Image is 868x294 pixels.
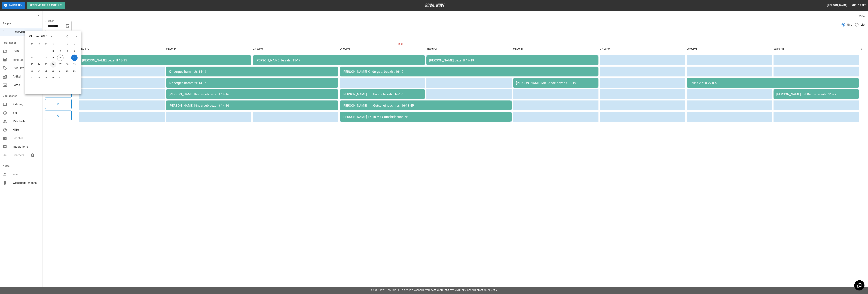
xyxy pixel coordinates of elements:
button: calendar view is open, switch to year view [48,33,54,39]
span: M [29,40,35,47]
th: 04:00PM [340,44,425,54]
span: Artikel [13,75,39,79]
table: sticky table [78,42,860,123]
button: 21. Okt. 2025 [36,68,42,74]
button: 12. Okt. 2025 [71,55,78,61]
button: 20. Okt. 2025 [29,68,35,74]
button: 13. Okt. 2025 [29,61,35,68]
h6: 6 [57,112,59,118]
span: Inventar [13,58,39,62]
th: 06:00PM [513,44,598,54]
button: 18. Okt. 2025 [64,61,71,68]
button: Pausieren [2,2,25,9]
span: Profil [13,49,39,53]
button: 5. Okt. 2025 [71,48,78,54]
span: D [36,40,42,47]
div: [PERSON_NAME] Mit Bande bezahlt 18-19 [516,81,596,85]
button: 16. Okt. 2025 [50,61,56,68]
img: logo [425,4,445,7]
span: Integrationen [13,145,39,149]
button: 14. Okt. 2025 [36,61,42,68]
span: Mitarbeiter [13,119,39,123]
button: 5 [45,99,72,109]
button: 19. Okt. 2025 [71,61,78,68]
span: Reservierungen [13,30,39,34]
button: 2. Okt. 2025 [50,48,56,54]
button: 29. Okt. 2025 [43,75,49,81]
button: 24. Okt. 2025 [57,68,63,74]
button: 4. Okt. 2025 [64,48,71,54]
span: F [57,40,63,47]
button: 28. Okt. 2025 [36,75,42,81]
span: Wissensdatenbank [13,181,39,185]
span: D [50,40,56,47]
button: 6 [45,111,72,120]
span: Konto [13,172,39,177]
button: 10. Okt. 2025 [57,55,63,61]
button: Reservierung erstellen [27,2,66,9]
button: Next month [73,33,79,39]
div: [PERSON_NAME] bezahlt 15-17 [256,58,422,62]
div: [PERSON_NAME] mit Bande bezahlt 16-17 [343,92,422,96]
button: 25. Okt. 2025 [64,68,71,74]
h6: 5 [57,101,59,107]
button: 3. Okt. 2025 [57,48,63,54]
div: [PERSON_NAME] Kindergeb. beazhlt 16-19 [343,70,596,73]
div: [PERSON_NAME] mit Gutscheinbuch n.s. 16-18 4P [343,104,509,107]
button: 7. Okt. 2025 [36,55,42,61]
div: [PERSON_NAME] bezahlt 17-19 [429,58,596,62]
button: 11. Okt. 2025 [64,55,71,61]
label: View [859,14,865,18]
th: 01:00PM [79,44,165,54]
span: List [860,23,865,27]
div: Kindergeb hamm 2x 14-16 [169,81,335,85]
span: Berichte [13,136,39,140]
button: [PERSON_NAME] [826,2,849,9]
button: 31. Okt. 2025 [57,75,63,81]
span: S [64,40,71,47]
button: 26. Okt. 2025 [71,68,78,74]
button: 23. Okt. 2025 [50,68,56,74]
span: Hilfe [13,128,39,132]
div: [PERSON_NAME] Kindergeb bezahlt 14-16 [169,92,335,96]
button: Previous month [64,33,70,39]
span: S [71,40,78,47]
div: Oktober [29,34,40,38]
span: © 2022 BowlNow, Inc. Alle Rechte vorbehalten. [371,289,431,292]
span: Std [13,111,39,115]
th: 07:00PM [600,44,685,54]
a: Datenschutz-Bestimmungen [431,289,466,292]
button: 6. Okt. 2025 [29,55,35,61]
span: Fotos [13,83,39,87]
span: 19:19 [397,43,398,46]
span: Zahlung [13,102,39,106]
th: 03:00PM [253,44,338,54]
span: Grid [847,23,852,27]
div: inventory tabs [45,34,865,42]
div: [PERSON_NAME] mit Bande bezahtl 21-22 [776,92,856,96]
div: 2025 [41,34,47,38]
th: 09:00PM [774,44,859,54]
button: Ausloggen [850,2,868,9]
button: 15. Okt. 2025 [43,61,49,68]
button: 27. Okt. 2025 [29,75,35,81]
th: 02:00PM [166,44,251,54]
button: 17. Okt. 2025 [57,61,63,68]
button: 8. Okt. 2025 [43,55,49,61]
div: [PERSON_NAME] Kindergeb bezahlt 14-16 [169,104,335,107]
button: 9. Okt. 2025 [50,55,56,61]
div: [PERSON_NAME] bezahlt 13-15 [82,58,249,62]
a: Geschäftsbedingungen [467,289,497,292]
button: 22. Okt. 2025 [43,68,49,74]
span: M [43,40,49,47]
button: 30. Okt. 2025 [50,75,56,81]
div: Kindergeb hamm 2x 14-16 [169,70,335,73]
th: 08:00PM [687,44,772,54]
div: [PERSON_NAME] 16-18 Mit Gutscheinbuch 7P [343,115,509,119]
div: Belles 2P 20-22 n.s. [689,81,856,85]
th: 05:00PM [426,44,512,54]
span: Produkte [13,66,39,70]
button: Choose date, selected date is 12. Okt. 2025 [64,22,71,29]
button: 1. Okt. 2025 [43,48,49,54]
